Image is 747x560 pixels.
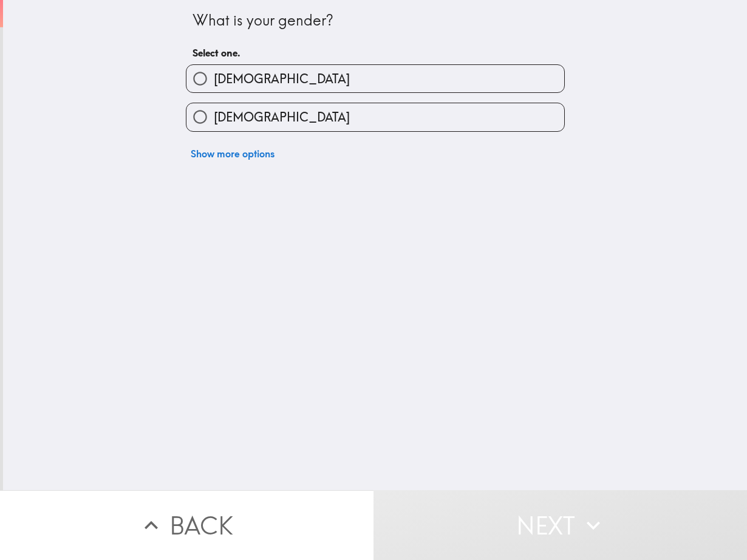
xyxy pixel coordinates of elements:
[186,65,564,92] button: [DEMOGRAPHIC_DATA]
[193,46,558,60] h6: Select one.
[186,103,564,131] button: [DEMOGRAPHIC_DATA]
[373,490,747,560] button: Next
[214,109,350,126] span: [DEMOGRAPHIC_DATA]
[186,142,279,166] button: Show more options
[193,10,558,31] div: What is your gender?
[214,70,350,87] span: [DEMOGRAPHIC_DATA]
